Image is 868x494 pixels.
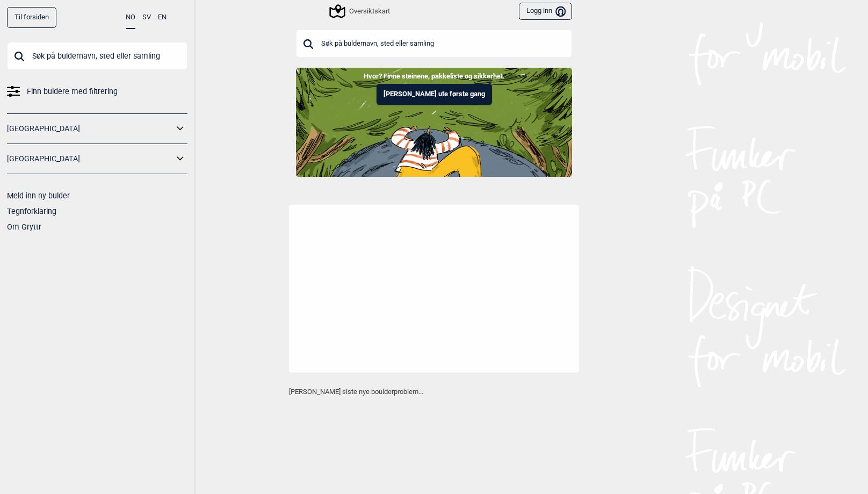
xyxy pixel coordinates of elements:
p: Hvor? Finne steinene, pakkeliste og sikkerhet. [8,71,860,82]
div: Oversiktskart [331,5,390,18]
button: [PERSON_NAME] ute første gang [377,84,492,105]
a: Finn buldere med filtrering [7,84,187,99]
a: [GEOGRAPHIC_DATA] [7,151,173,167]
a: Meld inn ny bulder [7,191,70,200]
button: SV [142,7,151,28]
button: EN [158,7,167,28]
span: Finn buldere med filtrering [27,84,118,99]
p: [PERSON_NAME] siste nye boulderproblem... [289,386,579,397]
input: Søk på buldernavn, sted eller samling [296,30,572,58]
input: Søk på buldernavn, sted eller samling [7,42,187,70]
img: Indoor to outdoor [296,68,572,176]
button: Logg inn [519,3,572,20]
a: Om Gryttr [7,223,41,231]
a: Tegnforklaring [7,207,56,216]
a: [GEOGRAPHIC_DATA] [7,121,173,137]
a: Til forsiden [7,7,56,28]
button: NO [126,7,135,29]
